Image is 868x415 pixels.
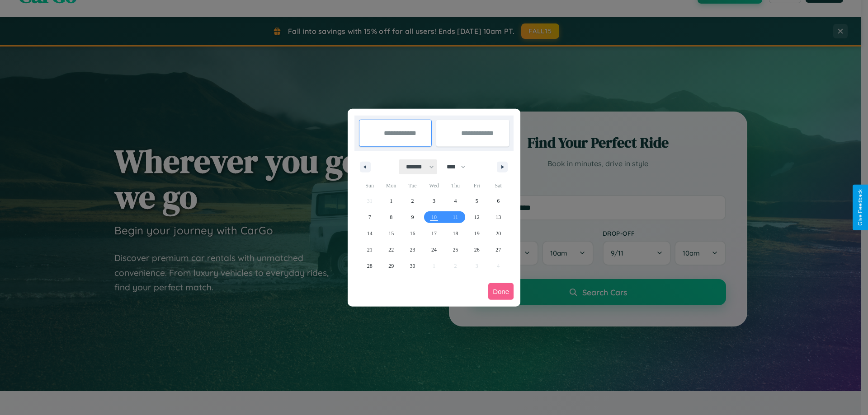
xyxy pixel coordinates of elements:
[380,258,401,274] button: 29
[497,193,500,209] span: 6
[453,242,458,258] span: 25
[423,225,444,242] button: 17
[466,209,487,225] button: 12
[453,225,458,242] span: 18
[388,225,394,242] span: 15
[380,225,401,242] button: 15
[488,242,509,258] button: 27
[380,178,401,193] span: Mon
[367,258,373,274] span: 28
[488,193,509,209] button: 6
[488,209,509,225] button: 13
[423,178,444,193] span: Wed
[423,209,444,225] button: 10
[411,209,414,225] span: 9
[359,209,380,225] button: 7
[466,193,487,209] button: 5
[445,193,466,209] button: 4
[423,242,444,258] button: 24
[402,193,423,209] button: 2
[476,193,478,209] span: 5
[488,178,509,193] span: Sat
[466,242,487,258] button: 26
[431,225,437,242] span: 17
[454,193,457,209] span: 4
[445,209,466,225] button: 11
[410,242,415,258] span: 23
[495,242,501,258] span: 27
[474,225,480,242] span: 19
[488,225,509,242] button: 20
[359,225,380,242] button: 14
[390,193,392,209] span: 1
[367,225,373,242] span: 14
[390,209,392,225] span: 8
[380,193,401,209] button: 1
[359,178,380,193] span: Sun
[495,225,501,242] span: 20
[445,178,466,193] span: Thu
[474,209,480,225] span: 12
[433,193,435,209] span: 3
[431,242,437,258] span: 24
[402,242,423,258] button: 23
[453,209,458,225] span: 11
[402,209,423,225] button: 9
[359,242,380,258] button: 21
[367,242,373,258] span: 21
[359,258,380,274] button: 28
[445,225,466,242] button: 18
[495,209,501,225] span: 13
[410,258,415,274] span: 30
[380,242,401,258] button: 22
[388,258,394,274] span: 29
[402,258,423,274] button: 30
[466,178,487,193] span: Fri
[410,225,415,242] span: 16
[466,225,487,242] button: 19
[402,225,423,242] button: 16
[402,178,423,193] span: Tue
[857,189,863,226] div: Give Feedback
[368,209,371,225] span: 7
[411,193,414,209] span: 2
[431,209,437,225] span: 10
[488,283,514,300] button: Done
[474,242,480,258] span: 26
[388,242,394,258] span: 22
[380,209,401,225] button: 8
[423,193,444,209] button: 3
[445,242,466,258] button: 25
